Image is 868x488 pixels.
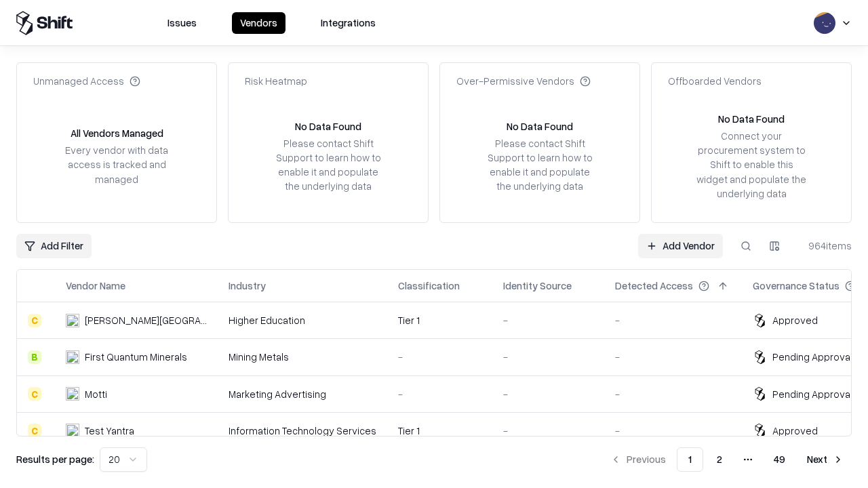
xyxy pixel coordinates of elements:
[503,350,593,364] div: -
[503,313,593,327] div: -
[398,424,481,438] div: Tier 1
[33,74,140,88] div: Unmanaged Access
[398,387,481,401] div: -
[85,350,187,364] div: First Quantum Minerals
[638,234,723,258] a: Add Vendor
[85,387,107,401] div: Motti
[60,143,173,186] div: Every vendor with data access is tracked and managed
[706,447,733,472] button: 2
[668,74,762,88] div: Offboarded Vendors
[159,12,205,34] button: Issues
[772,350,852,364] div: Pending Approval
[615,424,731,438] div: -
[456,74,591,88] div: Over-Permissive Vendors
[507,119,573,134] div: No Data Found
[295,119,361,134] div: No Data Found
[66,314,79,327] img: Reichman University
[602,447,852,472] nav: pagination
[229,387,376,401] div: Marketing Advertising
[484,136,596,194] div: Please contact Shift Support to learn how to enable it and populate the underlying data
[229,279,266,293] div: Industry
[615,350,731,364] div: -
[398,279,460,293] div: Classification
[272,136,384,194] div: Please contact Shift Support to learn how to enable it and populate the underlying data
[85,313,207,327] div: [PERSON_NAME][GEOGRAPHIC_DATA]
[232,12,285,34] button: Vendors
[229,313,376,327] div: Higher Education
[85,424,134,438] div: Test Yantra
[229,350,376,364] div: Mining Metals
[28,387,41,401] div: C
[763,447,796,472] button: 49
[398,313,481,327] div: Tier 1
[615,279,693,293] div: Detected Access
[695,129,808,201] div: Connect your procurement system to Shift to enable this widget and populate the underlying data
[71,126,163,140] div: All Vendors Managed
[16,452,94,466] p: Results per page:
[229,424,376,438] div: Information Technology Services
[772,387,852,401] div: Pending Approval
[245,74,307,88] div: Risk Heatmap
[799,447,852,472] button: Next
[398,350,481,364] div: -
[28,314,41,327] div: C
[718,112,785,126] div: No Data Found
[503,424,593,438] div: -
[615,313,731,327] div: -
[772,313,818,327] div: Approved
[66,279,125,293] div: Vendor Name
[503,279,572,293] div: Identity Source
[503,387,593,401] div: -
[677,447,703,472] button: 1
[313,12,384,34] button: Integrations
[772,424,818,438] div: Approved
[66,350,79,364] img: First Quantum Minerals
[615,387,731,401] div: -
[16,234,92,258] button: Add Filter
[66,424,79,437] img: Test Yantra
[66,387,79,401] img: Motti
[753,279,840,293] div: Governance Status
[28,350,41,364] div: B
[797,239,852,253] div: 964 items
[28,424,41,437] div: C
